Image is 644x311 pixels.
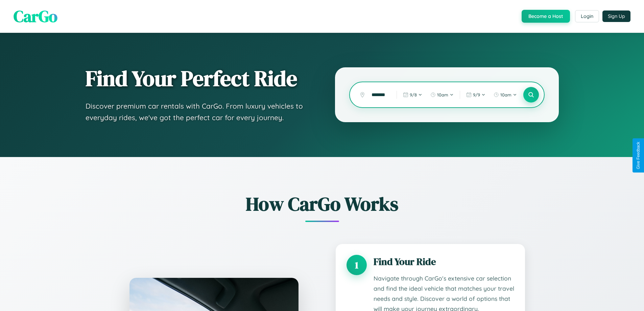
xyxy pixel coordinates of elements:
button: 9/9 [463,89,489,100]
h1: Find Your Perfect Ride [86,67,308,90]
span: CarGo [14,5,57,27]
h2: How CarGo Works [119,191,525,217]
button: Become a Host [522,10,570,23]
div: Give Feedback [636,142,641,169]
p: Discover premium car rentals with CarGo. From luxury vehicles to everyday rides, we've got the pe... [86,101,308,123]
span: 10am [437,92,448,97]
button: 10am [427,89,457,100]
div: 1 [347,255,367,275]
h3: Find Your Ride [374,255,514,268]
span: 10am [500,92,511,97]
button: Login [575,10,599,22]
span: 9 / 9 [473,92,480,97]
button: 9/8 [400,89,426,100]
button: Sign Up [602,10,630,22]
span: 9 / 8 [410,92,417,97]
button: 10am [490,89,520,100]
